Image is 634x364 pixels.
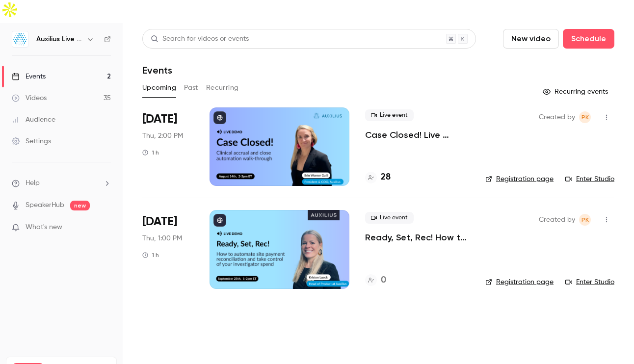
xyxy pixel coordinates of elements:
span: Created by [539,214,575,226]
div: Aug 14 Thu, 2:00 PM (America/New York) [142,107,194,186]
span: Live event [365,109,414,121]
div: Sep 25 Thu, 1:00 PM (America/New York) [142,210,194,288]
a: Registration page [485,277,554,287]
h1: Events [142,64,172,76]
button: Upcoming [142,80,176,96]
a: 28 [365,171,391,184]
a: Ready, Set, Rec! How to automate site payment reconciliation and take control of your investigato... [365,232,470,243]
span: PK [581,111,589,123]
button: Recurring events [538,84,614,100]
span: [DATE] [142,214,177,230]
span: Peter Kinchley [579,111,591,123]
span: Peter Kinchley [579,214,591,226]
h4: 0 [381,274,386,287]
span: What's new [26,222,62,233]
button: Past [184,80,198,96]
span: Created by [539,111,575,123]
h6: Auxilius Live Sessions [36,34,82,44]
span: Thu, 1:00 PM [142,234,182,243]
a: Registration page [485,174,554,184]
span: Thu, 2:00 PM [142,131,183,141]
a: SpeakerHub [26,200,64,210]
span: new [70,201,90,210]
a: 0 [365,274,386,287]
button: Recurring [206,80,239,96]
a: Enter Studio [565,277,614,287]
button: Schedule [563,29,614,49]
img: Auxilius Live Sessions [12,31,28,47]
h4: 28 [381,171,391,184]
a: Enter Studio [565,174,614,184]
span: Help [26,178,40,188]
div: Events [12,72,46,81]
a: Case Closed! Live clinical accrual and close walkthrough [365,129,470,141]
span: Live event [365,212,414,224]
div: Videos [12,93,47,103]
div: Settings [12,136,51,146]
div: 1 h [142,149,159,156]
div: Search for videos or events [151,34,249,44]
button: New video [503,29,559,49]
span: PK [581,214,589,226]
li: help-dropdown-opener [12,178,111,188]
div: 1 h [142,251,159,259]
span: [DATE] [142,111,177,127]
div: Audience [12,115,55,125]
